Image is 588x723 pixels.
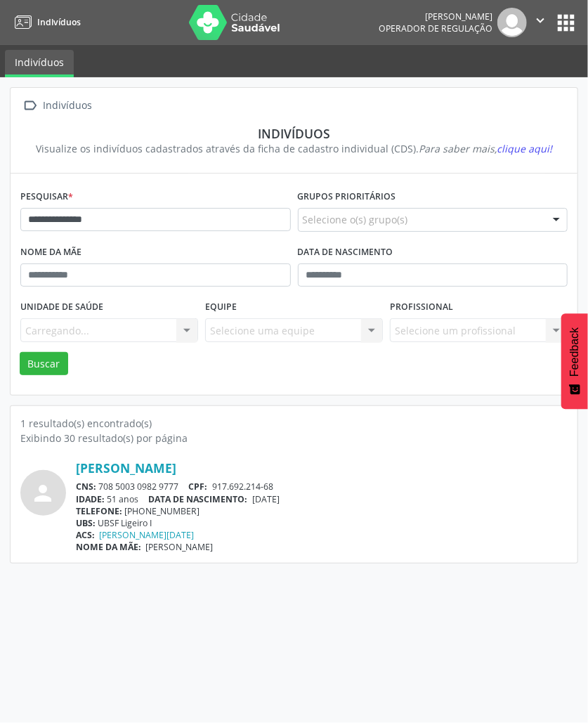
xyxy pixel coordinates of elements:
[20,297,103,318] label: Unidade de saúde
[20,431,568,445] div: Exibindo 30 resultado(s) por página
[212,481,273,493] span: 917.692.214-68
[205,297,237,318] label: Equipe
[298,186,396,208] label: Grupos prioritários
[5,50,74,77] a: Indivíduos
[31,481,56,506] i: person
[20,186,73,208] label: Pesquisar
[76,481,96,493] span: CNS:
[497,142,552,155] span: clique aqui!
[379,22,492,34] span: Operador de regulação
[41,96,95,116] div: Indivíduos
[20,96,41,116] i: 
[527,8,554,37] button: 
[76,481,568,493] div: 708 5003 0982 9777
[554,11,578,35] button: apps
[76,505,568,517] div: [PHONE_NUMBER]
[76,460,176,476] a: [PERSON_NAME]
[419,142,552,155] i: Para saber mais,
[20,416,568,431] div: 1 resultado(s) encontrado(s)
[298,242,393,263] label: Data de nascimento
[76,493,105,505] span: IDADE:
[20,96,95,116] a:  Indivíduos
[30,126,558,141] div: Indivíduos
[390,297,453,318] label: Profissional
[30,141,558,156] div: Visualize os indivíduos cadastrados através da ficha de cadastro individual (CDS).
[76,493,568,505] div: 51 anos
[379,11,492,22] div: [PERSON_NAME]
[533,13,548,28] i: 
[76,505,122,517] span: TELEFONE:
[20,242,81,263] label: Nome da mãe
[76,529,95,541] span: ACS:
[76,541,141,553] span: NOME DA MÃE:
[37,16,81,28] span: Indivíduos
[76,517,96,529] span: UBS:
[100,529,195,541] a: [PERSON_NAME][DATE]
[149,493,248,505] span: DATA DE NASCIMENTO:
[568,327,581,377] span: Feedback
[303,212,408,227] span: Selecione o(s) grupo(s)
[252,493,280,505] span: [DATE]
[189,481,208,493] span: CPF:
[561,313,588,409] button: Feedback - Mostrar pesquisa
[146,541,214,553] span: [PERSON_NAME]
[76,517,568,529] div: UBSF Ligeiro I
[20,352,68,376] button: Buscar
[497,8,527,37] img: img
[10,11,81,34] a: Indivíduos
